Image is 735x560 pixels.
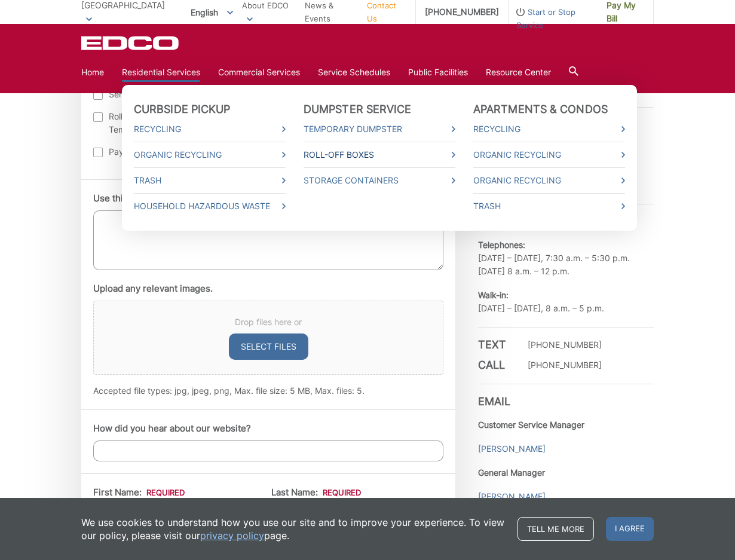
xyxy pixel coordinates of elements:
[81,36,180,50] a: EDCD logo. Return to the homepage.
[81,66,104,79] a: Home
[93,487,185,498] label: First Name:
[93,423,251,434] label: How did you hear about our website?
[478,290,509,300] b: Walk-in:
[473,200,625,213] a: Trash
[478,442,546,455] a: [PERSON_NAME]
[304,103,412,116] a: Dumpster Service
[318,66,390,79] a: Service Schedules
[478,359,514,372] h3: Call
[478,490,546,503] a: [PERSON_NAME]
[200,529,264,542] a: privacy policy
[81,516,506,542] p: We use cookies to understand how you use our site and to improve your experience. To view our pol...
[93,385,365,396] span: Accepted file types: jpg, jpeg, png, Max. file size: 5 MB, Max. files: 5.
[93,145,261,158] label: Payment Inquiries
[478,467,545,478] strong: General Manager
[93,283,213,294] label: Upload any relevant images.
[478,338,514,351] h3: Text
[478,238,654,278] p: [DATE] – [DATE], 7:30 a.m. – 5:30 p.m. [DATE] 8 a.m. – 12 p.m.
[134,174,286,187] a: Trash
[122,66,200,79] a: Residential Services
[478,384,654,408] h3: Email
[408,66,468,79] a: Public Facilities
[108,316,428,329] span: Drop files here or
[271,487,361,498] label: Last Name:
[473,123,625,136] a: Recycling
[478,420,584,430] strong: Customer Service Manager
[304,148,455,161] a: Roll-Off Boxes
[134,103,231,116] a: Curbside Pickup
[218,66,300,79] a: Commercial Services
[473,174,625,187] a: Organic Recycling
[229,333,308,360] button: select files, upload any relevant images.
[478,289,654,315] p: [DATE] – [DATE], 8 a.m. – 5 p.m.
[606,517,654,541] span: I agree
[134,123,286,136] a: Recycling
[134,148,286,161] a: Organic Recycling
[93,110,261,136] label: Roll-off, Storage Container and Temporary Bin Information
[304,174,455,187] a: Storage Containers
[93,88,261,101] label: Service Cancellations
[517,517,594,541] a: Tell me more
[528,338,602,351] p: [PHONE_NUMBER]
[134,200,286,213] a: Household Hazardous Waste
[473,148,625,161] a: Organic Recycling
[182,2,242,22] span: English
[528,359,602,372] p: [PHONE_NUMBER]
[93,193,307,204] label: Use this space to tell us how we can be of service.
[486,66,551,79] a: Resource Center
[473,103,608,116] a: Apartments & Condos
[478,240,525,250] b: Telephones:
[304,123,455,136] a: Temporary Dumpster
